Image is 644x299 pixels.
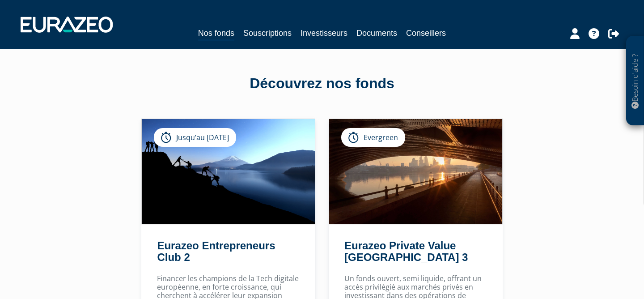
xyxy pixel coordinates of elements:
[157,239,275,263] a: Eurazeo Entrepreneurs Club 2
[21,17,113,33] img: 1732889491-logotype_eurazeo_blanc_rvb.png
[341,128,405,147] div: Evergreen
[329,119,502,224] img: Eurazeo Private Value Europe 3
[243,27,292,39] a: Souscriptions
[406,27,446,39] a: Conseillers
[630,41,640,121] p: Besoin d'aide ?
[67,73,577,94] div: Découvrez nos fonds
[142,119,315,224] img: Eurazeo Entrepreneurs Club 2
[344,239,468,263] a: Eurazeo Private Value [GEOGRAPHIC_DATA] 3
[154,128,236,147] div: Jusqu’au [DATE]
[356,27,397,39] a: Documents
[198,27,234,41] a: Nos fonds
[301,27,347,39] a: Investisseurs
